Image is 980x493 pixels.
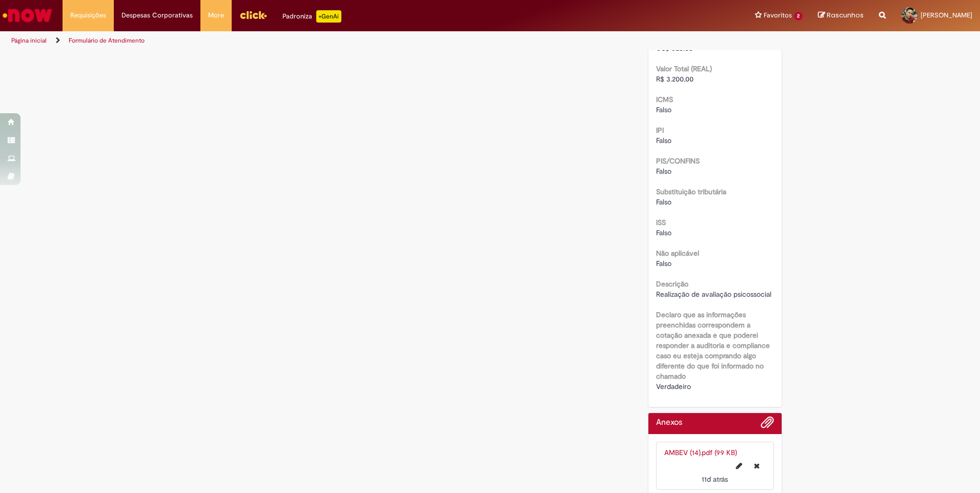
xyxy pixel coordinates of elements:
[818,11,864,20] a: Rascunhos
[656,74,693,84] span: R$ 3.200,00
[656,228,671,237] span: Falso
[764,10,792,20] span: Favoritos
[702,475,728,484] span: 11d atrás
[316,10,341,23] p: +GenAi
[69,36,145,45] a: Formulário de Atendimento
[121,10,193,20] span: Despesas Corporativas
[761,416,774,434] button: Adicionar anexos
[656,259,671,268] span: Falso
[656,418,682,427] h2: Anexos
[70,10,106,20] span: Requisições
[656,105,671,114] span: Falso
[664,448,737,457] a: AMBEV (14).pdf (99 KB)
[748,458,766,474] button: Excluir AMBEV (14).pdf
[656,290,771,299] span: Realização de avaliação psicossocial
[656,218,666,227] b: ISS
[656,95,673,104] b: ICMS
[656,156,700,166] b: PIS/CONFINS
[794,12,803,20] span: 2
[730,458,748,474] button: Editar nome de arquivo AMBEV (14).pdf
[8,31,646,50] ul: Trilhas de página
[656,44,693,53] span: US$ 523.03
[921,11,972,19] span: [PERSON_NAME]
[656,187,726,196] b: Substituição tributária
[656,126,664,135] b: IPI
[656,279,688,289] b: Descrição
[239,7,267,23] img: click_logo_yellow_360x200.png
[656,197,671,207] span: Falso
[11,36,47,45] a: Página inicial
[656,136,671,145] span: Falso
[208,10,224,20] span: More
[656,64,712,73] b: Valor Total (REAL)
[656,382,691,391] span: Verdadeiro
[827,10,864,20] span: Rascunhos
[656,167,671,176] span: Falso
[1,5,54,26] img: ServiceNow
[656,249,699,258] b: Não aplicável
[282,10,341,23] div: Padroniza
[656,310,770,381] b: Declaro que as informações preenchidas correspondem a cotação anexada e que poderei responder a a...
